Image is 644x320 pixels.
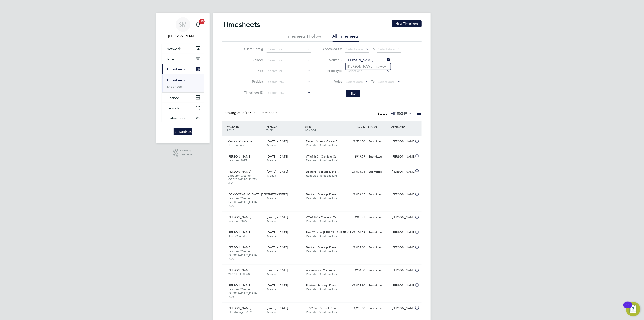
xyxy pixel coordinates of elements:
a: Go to home page [162,128,204,135]
div: STATUS [367,122,390,131]
div: Status [377,111,413,117]
span: To [370,46,376,52]
div: Submitted [367,267,390,274]
input: Select one [346,68,391,74]
span: [PERSON_NAME] [228,245,251,249]
span: Site Manager 2025 [228,310,252,314]
li: Timesheets I Follow [285,34,321,42]
div: [PERSON_NAME] [390,138,414,145]
span: Manual [267,158,277,162]
label: Position [243,80,263,84]
input: Search for... [267,79,311,85]
span: Randstad Solutions Limi… [306,249,341,253]
div: SITE [304,122,344,134]
div: £1,120.53 [343,229,367,236]
div: 11 [626,305,630,311]
span: Regent Street - Crown E… [306,139,341,143]
span: J100106 - Benwell Denn… [306,306,341,310]
span: Manual [267,143,277,147]
div: [PERSON_NAME] [390,229,414,236]
a: SM[PERSON_NAME] [162,17,204,39]
div: Timesheets [162,74,204,92]
label: Period Type [322,69,343,73]
span: Randstad Solutions Limi… [306,143,341,147]
span: Scott McGlynn [162,34,204,39]
span: [DATE] - [DATE] [267,245,288,249]
span: TOTAL [356,125,365,128]
span: Randstad Solutions Limi… [306,287,341,291]
label: Client Config [243,47,263,51]
span: Labourer/Cleaner [GEOGRAPHIC_DATA] 2025 [228,196,257,208]
div: [PERSON_NAME] [390,153,414,160]
span: Plot C2 New [PERSON_NAME] (13… [306,230,354,234]
span: [DATE] - [DATE] [267,268,288,272]
div: [PERSON_NAME] [390,191,414,198]
span: Select date [379,80,395,84]
span: SM [179,22,187,27]
label: All [391,111,412,116]
span: VENDOR [305,128,317,132]
span: Labourer/Cleaner [GEOGRAPHIC_DATA] 2025 [228,174,257,185]
label: Worker [319,58,339,62]
span: Bedford Passage Devel… [306,245,340,249]
span: [DATE] - [DATE] [267,170,288,174]
div: £1,005.90 [343,282,367,289]
div: [PERSON_NAME] [390,305,414,312]
span: Manual [267,249,277,253]
span: / [276,125,277,128]
img: randstad-logo-retina.png [174,128,192,135]
div: PERIOD [265,122,304,134]
span: Randstad Solutions Limi… [306,234,341,238]
a: 13 [194,17,203,32]
div: £1,281.60 [343,305,367,312]
span: [PERSON_NAME] [228,155,251,158]
span: [PERSON_NAME] [228,215,251,219]
span: Manual [267,310,277,314]
span: Bedford Passage Devel… [306,170,340,174]
div: Submitted [367,229,390,236]
span: [PERSON_NAME] [228,284,251,287]
span: Labourer 2025 [228,158,247,162]
div: £1,005.90 [343,244,367,251]
span: [DATE] - [DATE] [267,155,288,158]
div: [PERSON_NAME] [390,214,414,221]
span: Select date [347,80,363,84]
span: 185249 [395,111,407,116]
span: [DATE] - [DATE] [267,230,288,234]
span: [PERSON_NAME] [228,230,251,234]
button: Timesheets [162,64,204,74]
div: £949.79 [343,153,367,160]
a: Expenses [166,84,182,89]
b: [PERSON_NAME] [347,65,374,68]
span: Bedford Passage Devel… [306,192,340,196]
div: Submitted [367,282,390,289]
button: Open Resource Center, 11 new notifications [626,302,640,316]
span: [DEMOGRAPHIC_DATA] [PERSON_NAME] [228,192,284,196]
span: Jobs [166,57,174,61]
span: Manual [267,287,277,291]
div: APPROVER [390,122,414,131]
div: £911.77 [343,214,367,221]
input: Search for... [346,57,391,63]
div: [PERSON_NAME] [390,282,414,289]
div: WORKER [226,122,265,134]
h2: Timesheets [222,20,260,29]
label: Timesheet ID [243,90,263,95]
div: Submitted [367,244,390,251]
div: Showing [222,111,278,115]
span: [PERSON_NAME] [228,268,251,272]
span: Labourer/Cleaner [GEOGRAPHIC_DATA] 2025 [228,287,257,299]
div: Submitted [367,214,390,221]
span: Powered by [180,149,192,153]
span: Preferences [166,116,186,120]
span: Finance [166,96,179,100]
span: TYPE [266,128,273,132]
div: Submitted [367,191,390,198]
input: Search for... [267,68,311,74]
li: ley [346,63,391,70]
label: Vendor [243,58,263,62]
span: [DATE] - [DATE] [267,215,288,219]
button: Jobs [162,54,204,64]
span: CPCS Forklift 2025 [228,272,252,276]
li: All Timesheets [333,34,359,42]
